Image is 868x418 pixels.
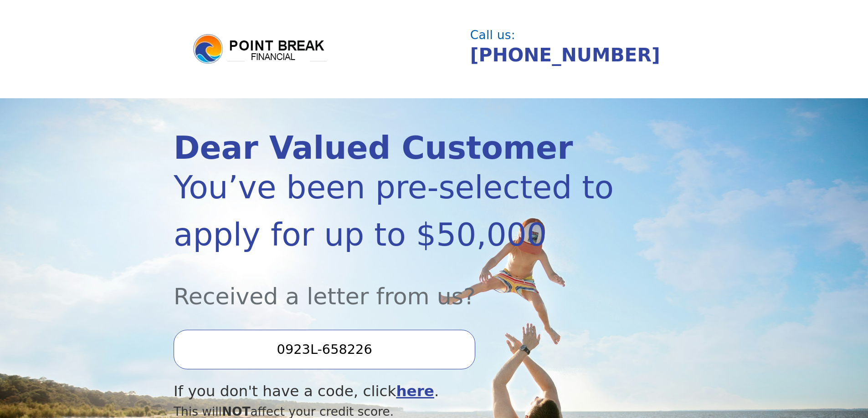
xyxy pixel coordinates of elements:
[396,383,434,400] a: here
[470,29,687,41] div: Call us:
[174,330,475,369] input: Enter your Offer Code:
[192,33,329,65] img: logo.png
[470,44,660,66] a: [PHONE_NUMBER]
[174,258,616,313] div: Received a letter from us?
[174,132,616,164] div: Dear Valued Customer
[174,380,616,403] div: If you don't have a code, click .
[174,164,616,258] div: You’ve been pre-selected to apply for up to $50,000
